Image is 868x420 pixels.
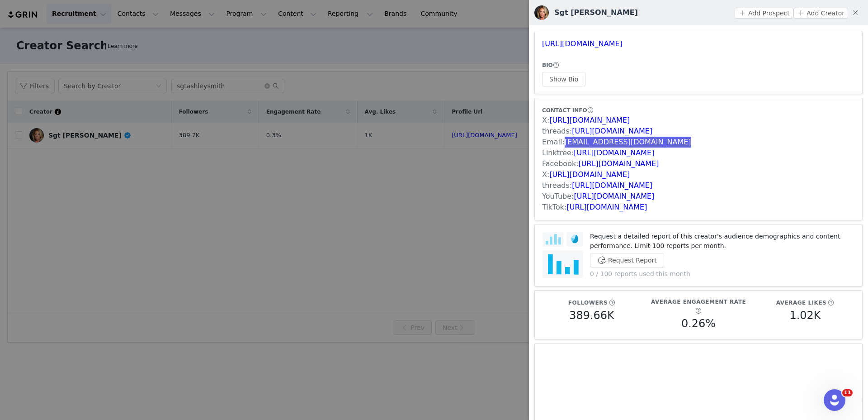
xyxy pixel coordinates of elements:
button: Request Report [590,253,664,267]
span: YouTube: [542,192,574,200]
h3: Sgt [PERSON_NAME] [554,7,638,18]
h5: 1.02K [789,307,821,324]
a: [URL][DOMAIN_NAME] [549,170,630,179]
button: Show Bio [542,72,585,86]
h5: Average Likes [776,299,826,307]
span: Facebook: [542,159,579,168]
span: BIO [542,62,553,68]
button: Add Prospect [735,8,793,19]
a: [URL][DOMAIN_NAME] [574,148,654,157]
span: X: [542,116,549,124]
span: X: [542,170,549,179]
a: [URL][DOMAIN_NAME] [572,181,652,190]
h5: Followers [568,299,608,307]
span: Email: [542,138,565,146]
h5: 389.66K [569,307,614,324]
a: [EMAIL_ADDRESS][DOMAIN_NAME] [565,138,691,146]
a: [URL][DOMAIN_NAME] [567,203,647,211]
span: TikTok: [542,203,567,211]
span: Linktree: [542,148,574,157]
a: [URL][DOMAIN_NAME] [549,116,630,124]
a: [URL][DOMAIN_NAME] [579,159,659,168]
span: 11 [842,389,853,396]
span: CONTACT INFO [542,107,587,114]
h5: 0.26% [681,315,716,332]
p: 0 / 100 reports used this month [590,269,855,279]
img: audience-report.png [542,232,583,279]
p: Request a detailed report of this creator's audience demographics and content performance. Limit ... [590,232,855,251]
span: threads: [542,181,572,190]
a: [URL][DOMAIN_NAME] [574,192,654,200]
a: [URL][DOMAIN_NAME] [542,39,623,48]
button: Add Creator [793,8,848,19]
a: [URL][DOMAIN_NAME] [572,127,652,135]
h5: Average Engagement Rate [651,298,746,306]
img: v2 [534,5,549,20]
span: threads: [542,127,572,135]
iframe: Intercom live chat [824,389,845,411]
